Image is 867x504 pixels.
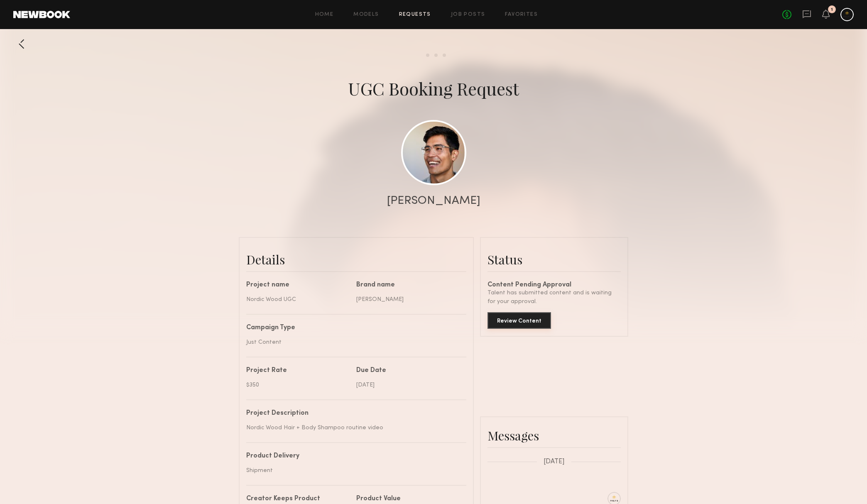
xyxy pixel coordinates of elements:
[246,423,460,432] div: Nordic Wood Hair + Body Shampoo routine video
[356,496,460,502] div: Product Value
[246,381,350,389] div: $350
[356,367,460,374] div: Due Date
[387,195,480,207] div: [PERSON_NAME]
[505,12,538,17] a: Favorites
[356,381,460,389] div: [DATE]
[348,77,519,100] div: UGC Booking Request
[831,7,833,12] div: 1
[246,453,460,460] div: Product Delivery
[246,338,460,347] div: Just Content
[246,251,466,268] div: Details
[246,496,350,502] div: Creator Keeps Product
[356,282,460,289] div: Brand name
[487,282,621,289] div: Content Pending Approval
[246,295,350,304] div: Nordic Wood UGC
[544,458,565,465] span: [DATE]
[487,312,551,329] button: Review Content
[315,12,334,17] a: Home
[353,12,379,17] a: Models
[246,466,460,475] div: Shipment
[451,12,485,17] a: Job Posts
[246,367,350,374] div: Project Rate
[246,325,460,331] div: Campaign Type
[356,295,460,304] div: [PERSON_NAME]
[399,12,431,17] a: Requests
[487,251,621,268] div: Status
[246,410,460,417] div: Project Description
[246,282,350,289] div: Project name
[487,289,621,306] div: Talent has submitted content and is waiting for your approval.
[487,427,621,444] div: Messages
